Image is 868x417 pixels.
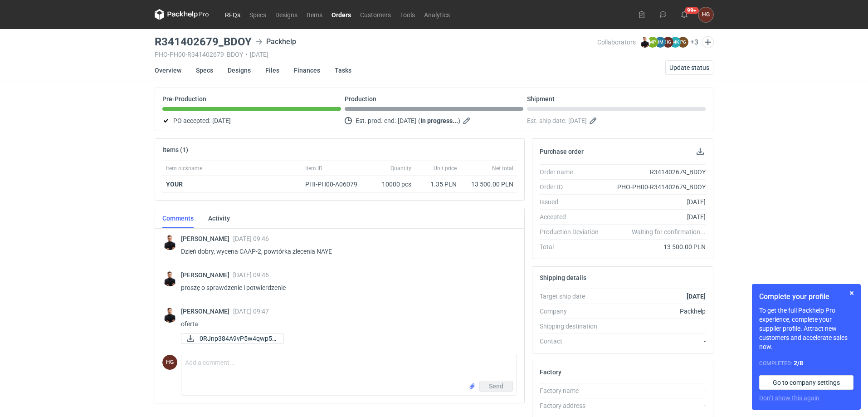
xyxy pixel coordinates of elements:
button: Skip for now [846,288,857,299]
p: proszę o sprawdzenie i potwierdzenie [181,282,510,293]
span: 0RJnp384A9vP5w4qwp5f... [200,334,276,343]
span: Collaborators [597,39,636,46]
div: - [606,337,706,346]
a: Items [302,9,327,20]
span: [PERSON_NAME] [181,271,233,279]
h2: Factory [540,368,561,376]
p: Shipment [527,95,555,103]
img: Tomasz Kubiak [162,271,177,286]
em: ( [418,117,420,124]
span: [DATE] 09:46 [233,235,269,242]
div: Contact [540,337,606,346]
a: Orders [327,9,356,20]
button: 99+ [677,7,692,22]
a: Specs [196,60,213,80]
button: HG [698,7,713,22]
a: Designs [271,9,302,20]
h2: Shipping details [540,274,586,281]
div: Accepted [540,212,606,221]
a: Analytics [419,9,454,20]
a: Comments [162,208,194,228]
span: [PERSON_NAME] [181,308,233,315]
figcaption: MK [670,37,681,48]
div: PHO-PH00-R341402679_BDOY [DATE] [155,51,597,58]
p: Dzień dobry, wycena CAAP-2, powtórka zlecenia NAYE [181,246,510,257]
div: PO accepted: [162,115,341,126]
div: 13 500.00 PLN [464,180,513,189]
div: [DATE] [606,212,706,221]
span: • [245,51,248,58]
p: oferta [181,319,510,329]
a: 0RJnp384A9vP5w4qwp5f... [181,333,284,344]
div: Issued [540,197,606,206]
img: Tomasz Kubiak [162,308,177,323]
div: Shipping destination [540,322,606,331]
img: Tomasz Kubiak [162,235,177,250]
a: Tools [395,9,419,20]
div: 13 500.00 PLN [606,242,706,251]
span: [DATE] [212,115,231,126]
div: Est. prod. end: [345,115,523,126]
img: Tomasz Kubiak [639,37,650,48]
h2: Items (1) [162,146,188,153]
div: Total [540,242,606,251]
a: RFQs [220,9,245,20]
span: [DATE] [568,115,587,126]
p: To get the full Packhelp Pro experience, complete your supplier profile. Attract new customers an... [759,306,853,351]
strong: 2 / 8 [794,359,803,367]
div: Packhelp [606,307,706,316]
div: Production Deviation [540,227,606,236]
div: - [606,401,706,410]
span: [PERSON_NAME] [181,235,233,242]
a: Specs [245,9,271,20]
span: Update status [669,64,709,71]
span: Send [489,383,503,389]
div: Target ship date [540,292,606,301]
span: [DATE] 09:47 [233,308,269,315]
div: Est. ship date: [527,115,706,126]
div: [DATE] [606,197,706,206]
span: Item ID [305,165,322,172]
div: Factory address [540,401,606,410]
div: Hubert Gołębiewski [698,7,713,22]
em: Waiting for confirmation... [632,227,706,236]
button: Update status [665,60,713,75]
div: 0RJnp384A9vP5w4qwp5fGPmUlS9TK2j160Z8nY7O.docx [181,333,272,344]
span: Quantity [390,165,411,172]
strong: [DATE] [687,293,706,300]
h3: R341402679_BDOY [155,36,252,47]
svg: Packhelp Pro [155,9,209,20]
a: Go to company settings [759,375,853,390]
div: 1.35 PLN [419,180,457,189]
div: Packhelp [255,36,296,47]
a: Tasks [335,60,351,80]
a: Designs [228,60,251,80]
h1: Complete your profile [759,291,853,302]
h2: Purchase order [540,148,584,155]
div: Factory name [540,386,606,395]
a: Customers [356,9,395,20]
p: Pre-Production [162,95,206,103]
button: Edit estimated production end date [462,115,473,126]
figcaption: JM [655,37,666,48]
div: Company [540,307,606,316]
span: Net total [492,165,513,172]
figcaption: HG [663,37,673,48]
span: Item nickname [166,165,202,172]
button: Don’t show this again [759,393,819,402]
div: R341402679_BDOY [606,167,706,177]
figcaption: MP [647,37,658,48]
div: Hubert Gołębiewski [162,355,177,370]
div: Order ID [540,182,606,191]
span: [DATE] [398,115,416,126]
div: PHI-PH00-A06079 [305,180,366,189]
strong: In progress... [420,117,458,124]
div: PHO-PH00-R341402679_BDOY [606,182,706,191]
a: Finances [294,60,320,80]
em: ) [458,117,460,124]
strong: YOUR [166,181,183,188]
